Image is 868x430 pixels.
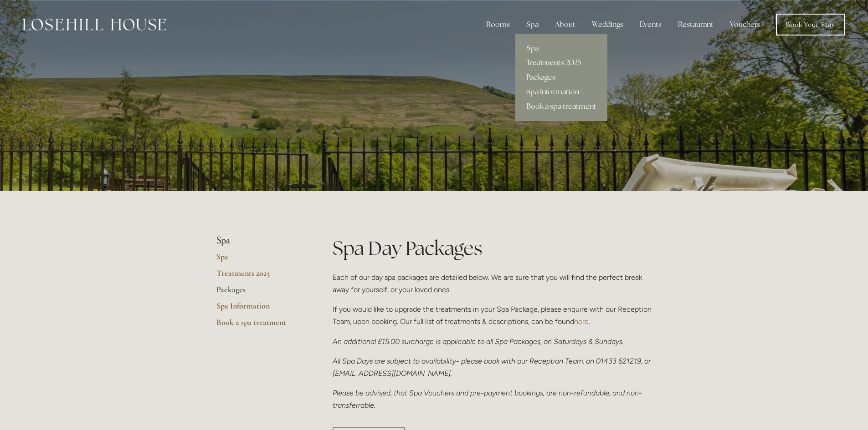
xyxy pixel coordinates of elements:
a: Spa Information [515,85,607,99]
a: Treatments 2025 [515,56,607,70]
h1: Spa Day Packages [333,235,652,262]
img: Losehill House [23,19,166,30]
a: Book a spa treatment [216,317,303,334]
a: Packages [216,284,303,301]
div: Events [632,15,669,34]
div: About [548,15,583,34]
em: An additional £15.00 surcharge is applicable to all Spa Packages, on Saturdays & Sundays. [333,337,624,346]
a: Book a spa treatment [515,99,607,114]
div: Spa [519,15,546,34]
div: Restaurant [671,15,721,34]
div: Rooms [479,15,517,34]
a: Vouchers [723,15,768,34]
a: Spa [216,252,303,268]
a: here [574,317,589,326]
a: Book Your Stay [776,14,845,35]
p: Each of our day spa packages are detailed below. We are sure that you will find the perfect break... [333,271,652,296]
div: Weddings [585,15,631,34]
li: Spa [216,235,303,247]
em: Please be advised, that Spa Vouchers and pre-payment bookings, are non-refundable, and non-transf... [333,389,642,410]
a: Packages [515,70,607,85]
em: All Spa Days are subject to availability- please book with our Reception Team, on 01433 621219, o... [333,357,652,378]
a: Spa [515,41,607,56]
a: Treatments 2025 [216,268,303,284]
a: Spa Information [216,301,303,317]
p: If you would like to upgrade the treatments in your Spa Package, please enquire with our Receptio... [333,303,652,328]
